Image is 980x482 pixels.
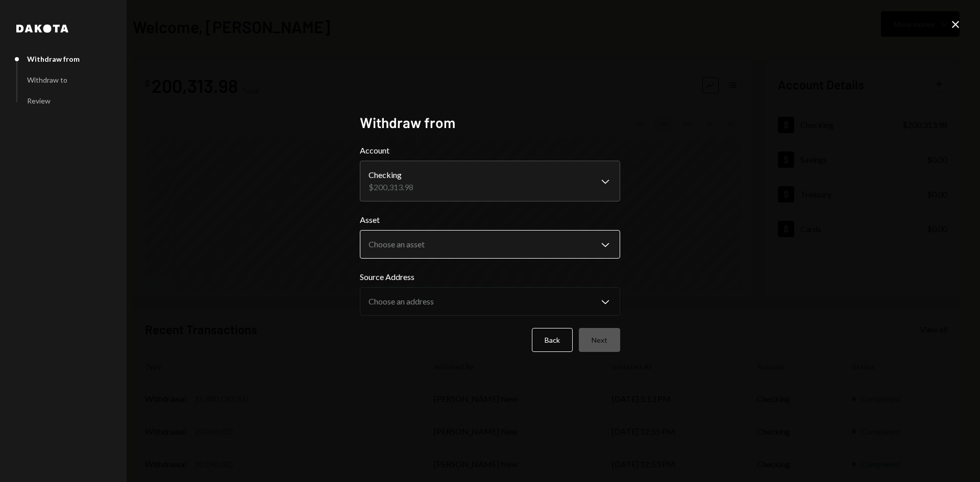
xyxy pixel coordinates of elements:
[360,144,620,157] label: Account
[532,328,573,352] button: Back
[27,75,67,84] div: Withdraw to
[360,230,620,259] button: Asset
[360,161,620,201] button: Account
[27,55,80,63] div: Withdraw from
[360,214,620,226] label: Asset
[27,96,51,105] div: Review
[360,287,620,316] button: Source Address
[360,271,620,283] label: Source Address
[360,113,620,133] h2: Withdraw from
